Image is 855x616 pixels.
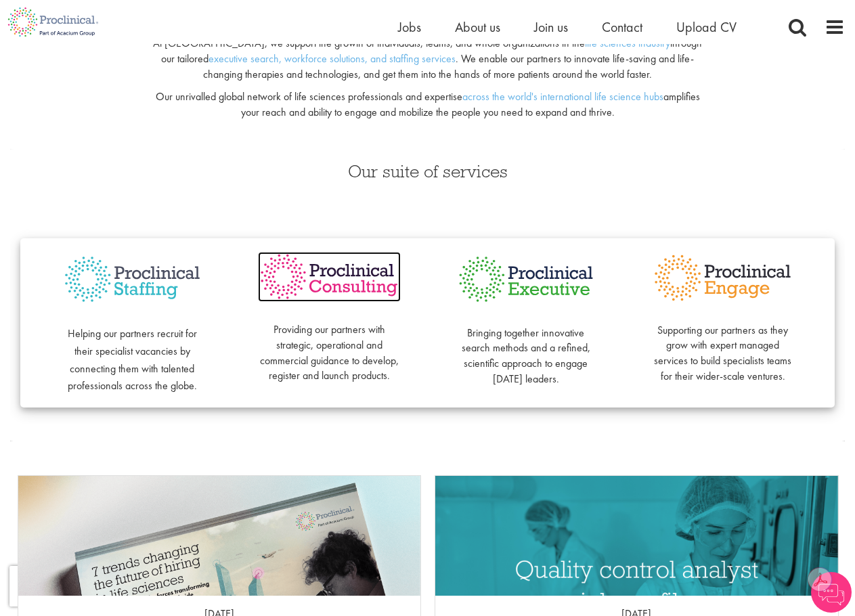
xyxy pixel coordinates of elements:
p: Bringing together innovative search methods and a refined, scientific approach to engage [DATE] l... [455,310,598,387]
p: Supporting our partners as they grow with expert managed services to build specialists teams for ... [651,307,794,384]
a: Link to a post [18,476,421,596]
a: Link to a post [435,476,838,596]
a: About us [455,18,500,36]
img: Chatbot [811,572,852,613]
img: Proclinical Consulting [258,252,401,302]
a: Join us [534,18,568,36]
a: Upload CV [676,18,737,36]
a: across the world's international life science hubs [462,89,663,104]
p: At [GEOGRAPHIC_DATA], we support the growth of individuals, teams, and whole organizations in the... [153,36,703,83]
a: Jobs [398,18,421,36]
span: Helping our partners recruit for their specialist vacancies by connecting them with talented prof... [68,326,197,393]
img: Proclinical Staffing [61,252,204,307]
h3: Our suite of services [10,162,845,180]
img: Proclinical Engage [651,252,794,304]
p: Providing our partners with strategic, operational and commercial guidance to develop, register a... [258,307,401,384]
img: Proclinical Executive [455,252,598,307]
a: Contact [602,18,642,36]
a: executive search, workforce solutions, and staffing services [209,51,456,66]
p: Our unrivalled global network of life sciences professionals and expertise amplifies your reach a... [153,89,703,120]
iframe: reCAPTCHA [9,566,183,607]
